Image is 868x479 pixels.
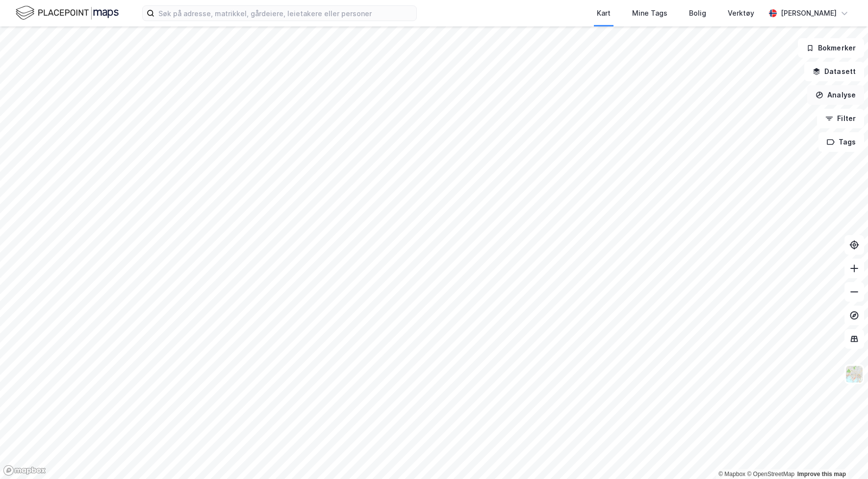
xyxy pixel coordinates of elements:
div: [PERSON_NAME] [781,7,837,19]
a: Improve this map [797,471,846,478]
div: Kart [597,7,611,19]
input: Søk på adresse, matrikkel, gårdeiere, leietakere eller personer [154,6,416,21]
div: Verktøy [728,7,754,19]
div: Kontrollprogram for chat [819,432,868,479]
button: Analyse [807,85,864,105]
img: Z [845,365,864,383]
img: logo.f888ab2527a4732fd821a326f86c7f29.svg [16,4,119,22]
button: Datasett [804,62,864,81]
a: Mapbox homepage [3,465,46,476]
button: Bokmerker [798,38,864,58]
iframe: Chat Widget [819,432,868,479]
button: Tags [818,132,864,152]
div: Bolig [689,7,706,19]
div: Mine Tags [632,7,667,19]
a: OpenStreetMap [747,471,794,478]
button: Filter [817,109,864,128]
a: Mapbox [718,471,745,478]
